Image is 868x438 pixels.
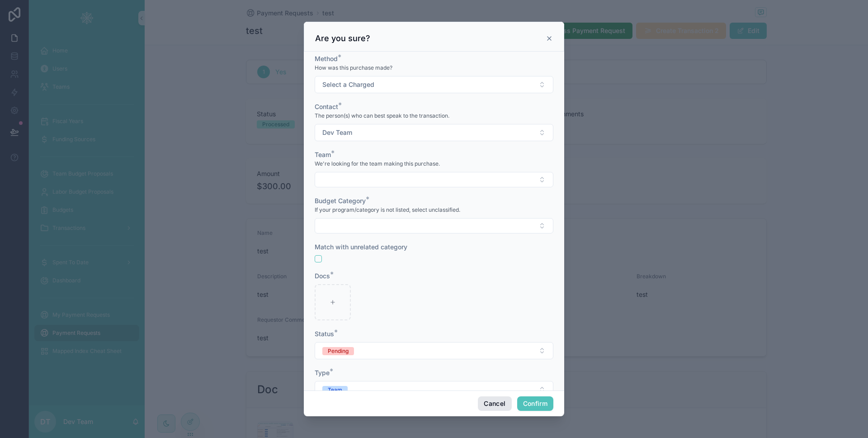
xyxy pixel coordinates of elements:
[315,342,553,359] button: Select Button
[315,55,338,62] span: Method
[315,112,449,119] span: The person(s) who can best speak to the transaction.
[315,272,330,280] span: Docs
[328,347,349,355] div: Pending
[315,330,334,338] span: Status
[315,124,553,141] button: Select Button
[315,218,553,233] button: Select Button
[328,386,342,394] div: Team
[315,76,553,93] button: Select Button
[315,151,331,158] span: Team
[315,381,553,398] button: Select Button
[315,197,366,205] span: Budget Category
[315,206,460,214] span: If your program/category is not listed, select unclassified.
[315,369,330,376] span: Type
[315,64,392,71] span: How was this purchase made?
[517,396,553,411] button: Confirm
[478,396,511,411] button: Cancel
[322,128,352,137] span: Dev Team
[315,103,338,110] span: Contact
[315,172,553,187] button: Select Button
[315,33,370,44] h3: Are you sure?
[315,160,440,167] span: We're looking for the team making this purchase.
[322,80,374,89] span: Select a Charged
[315,243,407,251] span: Match with unrelated category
